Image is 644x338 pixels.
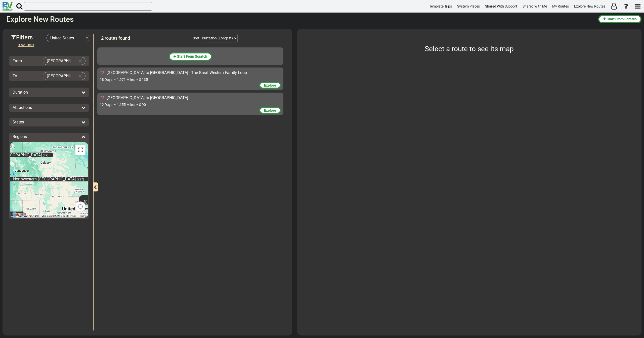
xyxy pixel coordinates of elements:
div: States [10,119,88,125]
span: Start From Scratch [607,17,637,21]
button: Start From Scratch [169,52,212,61]
span: $ 135 [139,78,148,82]
button: Clear Input [76,57,84,65]
span: Start From Scratch [177,54,207,58]
button: Map camera controls [75,201,85,212]
span: Attractions [13,105,32,110]
a: Explore New Routes [572,2,608,11]
div: [GEOGRAPHIC_DATA] to [GEOGRAPHIC_DATA] - The Great Western Family Loop 18 Days 1,971 Miles $ 135 ... [97,67,283,90]
span: Duration [13,90,28,95]
span: From [13,58,22,63]
span: Map data ©2025 Google, INEGI [41,215,76,217]
span: (89) [43,154,48,157]
a: Terms (opens in new tab) [79,215,87,217]
h3: Filters [11,34,47,41]
span: [GEOGRAPHIC_DATA] to [GEOGRAPHIC_DATA] - The Great Western Family Loop [107,70,247,75]
div: Regions [10,134,88,140]
span: 12 Days [100,103,112,107]
span: routes found [105,35,130,41]
span: (227) [77,178,84,181]
span: 18 Days [100,78,112,82]
span: Explore [264,108,276,112]
div: Duration [10,90,88,95]
span: To [13,74,17,78]
div: Attractions [10,105,88,111]
div: Sort [193,36,199,41]
span: Midwestern [GEOGRAPHIC_DATA] [84,195,122,205]
span: Template Trips [429,4,452,8]
div: Explore [259,82,281,89]
div: Explore [259,107,281,114]
button: Clear Filters [14,42,38,48]
img: Google [11,211,28,218]
button: Keyboard shortcuts [35,214,38,218]
h2: Explore New Routes [6,15,594,23]
span: Shared With Me [523,4,547,8]
span: 1,971 Miles [117,78,135,82]
button: Toggle fullscreen view [75,145,85,155]
button: Start From Scratch [598,15,641,23]
span: States [13,120,24,124]
span: Explore [264,83,276,87]
a: Shared With Support [483,2,520,11]
a: Shared With Me [520,2,549,11]
span: [GEOGRAPHIC_DATA] to [GEOGRAPHIC_DATA] [107,95,188,100]
a: System Places [455,2,482,11]
span: System Places [457,4,480,8]
span: Select a route to see its map [425,45,514,53]
span: Shared With Support [485,4,517,8]
input: Select [43,57,75,65]
span: Northwestern [GEOGRAPHIC_DATA] [13,177,76,181]
span: [GEOGRAPHIC_DATA] [4,153,42,157]
input: Select [43,72,75,80]
span: 2 [101,35,104,41]
img: RvPlanetLogo.png [3,2,13,11]
button: Clear Input [76,72,84,80]
a: Template Trips [427,2,454,11]
span: Regions [13,134,27,139]
span: 1,155 Miles [117,103,135,107]
a: Open this area in Google Maps (opens a new window) [11,211,28,218]
span: Explore New Routes [574,4,605,8]
span: My Routes [552,4,569,8]
a: My Routes [550,2,571,11]
span: $ 90 [139,103,146,107]
div: [GEOGRAPHIC_DATA] to [GEOGRAPHIC_DATA] 12 Days 1,155 Miles $ 90 Explore [97,93,283,115]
